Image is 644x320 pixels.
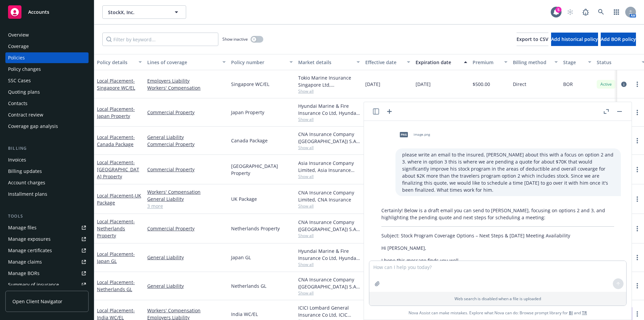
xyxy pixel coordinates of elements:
a: Commercial Property [147,225,226,232]
button: Lines of coverage [145,54,228,70]
span: image.png [414,132,430,137]
a: Workers' Compensation [147,84,226,91]
div: CNA Insurance Company ([GEOGRAPHIC_DATA]) S.A., CNA Insurance [298,276,360,290]
button: Effective date [363,54,413,70]
span: Export to CSV [517,36,548,42]
a: Contract review [5,109,89,120]
a: Manage claims [5,257,89,267]
span: $500.00 [473,81,490,88]
span: - [GEOGRAPHIC_DATA] Property [97,159,139,180]
span: Add historical policy [551,36,598,42]
p: Certainly! Below is a draft email you can send to [PERSON_NAME], focusing on options 2 and 3, and... [381,207,614,221]
button: Stage [560,54,594,70]
div: Contract review [8,109,43,120]
span: [DATE] [416,81,431,88]
span: Show all [298,145,360,150]
div: Billing [5,145,89,152]
div: ICICI Lombard General Insurance Co Ltd, ICIC Lombard [298,304,360,318]
span: - Japan GL [97,251,135,264]
a: Manage files [5,222,89,233]
div: Status [597,59,638,66]
a: BI [569,310,573,316]
span: - Netherlands Property [97,218,135,239]
span: Japan GL [231,254,251,261]
div: CNA Insurance Company ([GEOGRAPHIC_DATA]) S.A., CNA Insurance [298,219,360,233]
a: Local Placement [97,159,139,180]
a: more [633,310,641,318]
button: StockX, Inc. [102,5,186,19]
a: Switch app [610,5,623,19]
a: Contacts [5,98,89,109]
div: Effective date [365,59,403,66]
div: Installment plans [8,189,47,199]
a: Quoting plans [5,87,89,97]
div: Manage files [8,222,37,233]
div: Market details [298,59,353,66]
div: Hyundai Marine & Fire Insurance Co Ltd, Hyundai Insurance [298,247,360,262]
a: Start snowing [563,5,577,19]
a: Coverage gap analysis [5,121,89,132]
input: Filter by keyword... [102,33,218,46]
span: Show all [298,88,360,94]
div: Summary of insurance [8,279,59,290]
button: Premium [470,54,510,70]
a: Local Placement [97,134,135,147]
a: Coverage [5,41,89,52]
a: more [633,195,641,203]
p: Web search is disabled when a file is uploaded [373,296,622,302]
a: more [633,80,641,88]
a: Report a Bug [579,5,592,19]
span: Show all [298,290,360,296]
div: Manage certificates [8,245,52,256]
span: BOR [563,81,573,88]
span: StockX, Inc. [108,9,166,16]
a: Workers' Compensation [147,188,226,195]
a: General Liability [147,254,226,261]
span: Open Client Navigator [12,298,62,305]
a: Local Placement [97,106,135,119]
span: Nova Assist can make mistakes. Explore what Nova can do: Browse prompt library for and [367,306,629,320]
div: Lines of coverage [147,59,218,66]
span: Show all [298,117,360,122]
div: Manage claims [8,257,42,267]
span: Add BOR policy [601,36,636,42]
div: Billing updates [8,166,42,177]
span: Canada Package [231,137,268,144]
a: Installment plans [5,189,89,199]
a: SSC Cases [5,75,89,86]
a: Billing updates [5,166,89,177]
div: Billing method [513,59,550,66]
span: Show all [298,233,360,238]
div: Manage exposures [8,234,51,244]
a: Employers Liability [147,77,226,84]
button: Billing method [510,54,560,70]
div: Account charges [8,177,45,188]
span: India WC/EL [231,311,258,318]
a: Account charges [5,177,89,188]
p: I hope this message finds you well. [381,257,614,264]
a: Overview [5,30,89,40]
p: please write an email to the insured, [PERSON_NAME] about this with a focus on option 2 and 3. wh... [402,151,614,193]
button: Add historical policy [551,33,598,46]
span: Japan Property [231,109,264,116]
span: Active [599,81,613,87]
a: Local Placement [97,279,135,292]
a: Commercial Property [147,109,226,116]
a: Accounts [5,3,89,21]
a: Policy changes [5,64,89,75]
a: General Liability [147,282,226,289]
span: - Singapore WC/EL [97,78,135,91]
a: Search [594,5,608,19]
div: Coverage [8,41,29,52]
span: Netherlands GL [231,282,266,289]
span: Show inactive [222,36,248,42]
span: Manage exposures [5,234,89,244]
div: Policies [8,52,25,63]
span: Show all [298,262,360,267]
div: pngimage.png [395,126,431,143]
div: Asia Insurance Company Limited, Asia Insurance Company Limited [298,159,360,174]
span: - UK Package [97,192,141,206]
div: Stage [563,59,584,66]
div: Manage BORs [8,268,40,279]
a: more [633,254,641,262]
